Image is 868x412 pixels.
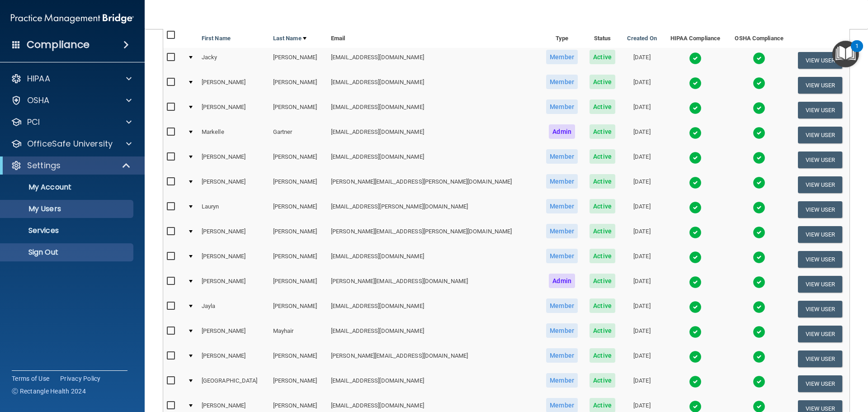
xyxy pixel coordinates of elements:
td: [PERSON_NAME] [198,272,269,297]
img: tick.e7d51cea.svg [753,251,765,264]
h4: Compliance [27,38,90,51]
td: [EMAIL_ADDRESS][DOMAIN_NAME] [327,147,540,172]
a: OfficeSafe University [11,138,132,149]
button: View User [798,375,843,392]
td: [EMAIL_ADDRESS][DOMAIN_NAME] [327,371,540,396]
p: OSHA [27,95,50,106]
span: Active [590,224,615,238]
span: Active [590,348,615,363]
td: [PERSON_NAME] [198,73,269,98]
th: Type [540,26,584,48]
p: My Account [6,183,129,192]
td: [PERSON_NAME] [198,322,269,346]
td: [PERSON_NAME] [198,222,269,247]
button: View User [798,102,843,118]
span: Admin [549,124,575,139]
img: tick.e7d51cea.svg [689,77,702,90]
td: [EMAIL_ADDRESS][PERSON_NAME][DOMAIN_NAME] [327,197,540,222]
a: PCI [11,117,132,128]
td: [DATE] [621,222,663,247]
span: Active [590,99,615,114]
span: Member [546,298,578,313]
a: HIPAA [11,73,132,84]
img: tick.e7d51cea.svg [689,375,702,388]
td: [EMAIL_ADDRESS][DOMAIN_NAME] [327,98,540,123]
p: Settings [27,160,61,171]
img: tick.e7d51cea.svg [689,176,702,189]
span: Member [546,75,578,89]
td: Lauryn [198,197,269,222]
td: [DATE] [621,322,663,346]
a: OSHA [11,95,132,106]
span: Active [590,249,615,263]
img: tick.e7d51cea.svg [753,176,765,189]
button: Open Resource Center, 1 new notification [832,41,859,67]
button: View User [798,127,843,143]
img: tick.e7d51cea.svg [689,226,702,239]
td: [PERSON_NAME] [269,371,327,396]
td: [EMAIL_ADDRESS][DOMAIN_NAME] [327,123,540,147]
td: [DATE] [621,98,663,123]
img: tick.e7d51cea.svg [753,301,765,313]
span: Active [590,298,615,313]
button: View User [798,201,843,218]
img: tick.e7d51cea.svg [753,102,765,114]
button: View User [798,176,843,193]
img: tick.e7d51cea.svg [753,201,765,214]
span: Member [546,323,578,338]
span: Member [546,174,578,189]
button: View User [798,226,843,243]
img: tick.e7d51cea.svg [689,276,702,289]
td: [PERSON_NAME] [269,48,327,73]
span: Member [546,199,578,213]
td: [PERSON_NAME] [198,346,269,371]
td: [DATE] [621,73,663,98]
img: tick.e7d51cea.svg [753,226,765,239]
span: Active [590,274,615,288]
span: Active [590,50,615,64]
p: Sign Out [6,248,129,257]
span: Active [590,174,615,189]
img: tick.e7d51cea.svg [753,127,765,139]
td: [PERSON_NAME] [269,172,327,197]
td: [EMAIL_ADDRESS][DOMAIN_NAME] [327,297,540,322]
p: PCI [27,117,40,128]
img: tick.e7d51cea.svg [689,201,702,214]
button: View User [798,77,843,94]
img: tick.e7d51cea.svg [753,350,765,363]
td: [EMAIL_ADDRESS][DOMAIN_NAME] [327,322,540,346]
td: [PERSON_NAME] [269,147,327,172]
td: Mayhair [269,322,327,346]
img: tick.e7d51cea.svg [689,301,702,313]
img: tick.e7d51cea.svg [689,251,702,264]
img: tick.e7d51cea.svg [753,375,765,388]
span: Member [546,373,578,388]
td: [PERSON_NAME][EMAIL_ADDRESS][PERSON_NAME][DOMAIN_NAME] [327,222,540,247]
td: [PERSON_NAME][EMAIL_ADDRESS][DOMAIN_NAME] [327,272,540,297]
td: [PERSON_NAME] [269,197,327,222]
td: [PERSON_NAME] [198,172,269,197]
td: [PERSON_NAME][EMAIL_ADDRESS][PERSON_NAME][DOMAIN_NAME] [327,172,540,197]
span: Member [546,50,578,64]
img: tick.e7d51cea.svg [689,52,702,65]
td: [DATE] [621,247,663,272]
td: [PERSON_NAME] [198,247,269,272]
td: [DATE] [621,172,663,197]
td: [PERSON_NAME] [269,297,327,322]
span: Admin [549,274,575,288]
button: View User [798,326,843,342]
td: [EMAIL_ADDRESS][DOMAIN_NAME] [327,247,540,272]
img: tick.e7d51cea.svg [689,152,702,164]
img: tick.e7d51cea.svg [753,326,765,338]
img: tick.e7d51cea.svg [689,127,702,139]
a: Privacy Policy [60,374,101,383]
img: tick.e7d51cea.svg [753,152,765,164]
td: [GEOGRAPHIC_DATA] [198,371,269,396]
span: Member [546,99,578,114]
button: View User [798,276,843,293]
span: Active [590,323,615,338]
td: [PERSON_NAME] [269,247,327,272]
img: tick.e7d51cea.svg [689,350,702,363]
a: Settings [11,160,131,171]
td: [DATE] [621,147,663,172]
